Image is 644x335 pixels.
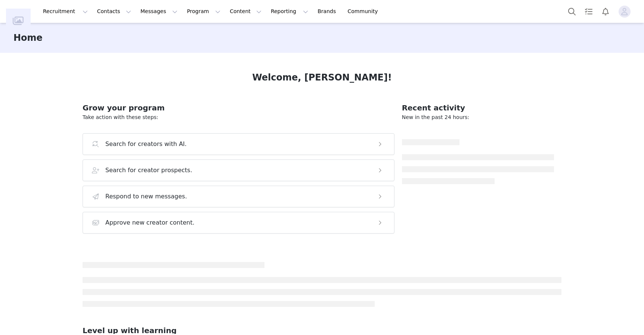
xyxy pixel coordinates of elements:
a: Tasks [580,3,597,20]
button: Recruitment [38,3,92,20]
h3: Search for creators with AI. [105,140,187,149]
h3: Approve new creator content. [105,218,195,227]
button: Search for creators with AI. [83,133,394,155]
h3: Respond to new messages. [105,192,187,201]
div: avatar [621,6,628,18]
button: Search [564,3,580,20]
button: Content [225,3,266,20]
button: Profile [614,6,638,18]
button: Reporting [266,3,313,20]
h1: Welcome, [PERSON_NAME]! [252,71,392,84]
h2: Grow your program [83,102,394,113]
h3: Home [13,31,43,45]
button: Notifications [597,3,614,20]
h3: Search for creator prospects. [105,166,192,175]
button: Search for creator prospects. [83,159,394,181]
h2: Recent activity [402,102,554,113]
p: New in the past 24 hours: [402,113,554,121]
button: Program [182,3,225,20]
a: Brands [313,3,343,20]
button: Messages [136,3,182,20]
button: Approve new creator content. [83,212,394,234]
p: Take action with these steps: [83,113,394,121]
button: Contacts [93,3,136,20]
a: Community [343,3,386,20]
button: Respond to new messages. [83,186,394,207]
